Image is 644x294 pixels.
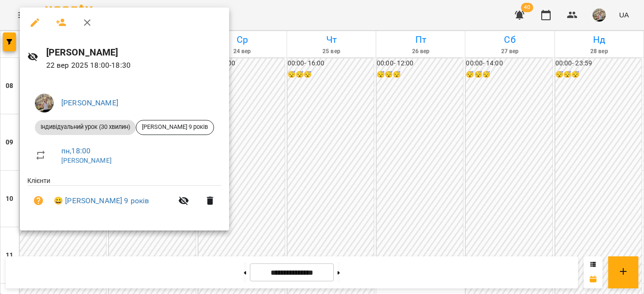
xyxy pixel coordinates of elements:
[46,45,222,60] h6: [PERSON_NAME]
[27,176,222,220] ul: Клієнти
[61,98,118,107] a: [PERSON_NAME]
[35,123,136,131] span: Індивідуальний урок (30 хвилин)
[61,157,112,164] a: [PERSON_NAME]
[136,123,214,131] span: [PERSON_NAME] 9 років
[35,94,54,112] img: 3b46f58bed39ef2acf68cc3a2c968150.jpeg
[27,190,50,212] button: Візит ще не сплачено. Додати оплату?
[61,146,91,155] a: пн , 18:00
[54,195,149,207] a: 😀 [PERSON_NAME] 9 років
[136,120,214,135] div: [PERSON_NAME] 9 років
[46,60,222,71] p: 22 вер 2025 18:00 - 18:30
